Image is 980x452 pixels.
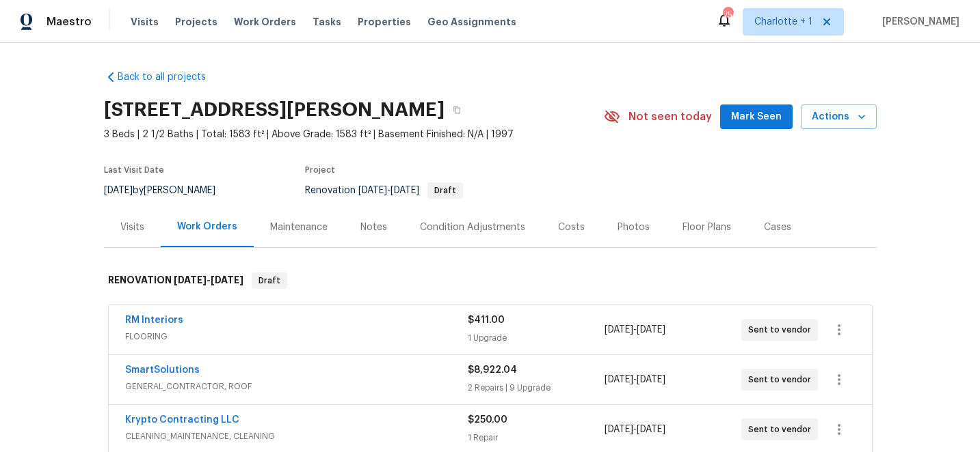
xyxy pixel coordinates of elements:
[605,323,665,337] span: -
[429,186,462,195] span: Draft
[754,15,812,29] span: Charlotte + 1
[305,166,335,174] span: Project
[683,221,731,234] div: Floor Plans
[104,166,164,174] span: Last Visit Date
[748,423,817,436] span: Sent to vendor
[720,104,793,130] button: Mark Seen
[104,182,232,199] div: by [PERSON_NAME]
[605,373,665,386] span: -
[605,423,665,436] span: -
[120,221,144,234] div: Visits
[420,221,525,234] div: Condition Adjustments
[125,415,239,425] a: Krypto Contracting LLC
[234,15,296,29] span: Work Orders
[637,425,665,434] span: [DATE]
[468,431,605,444] div: 1 Repair
[104,70,235,84] a: Back to all projects
[468,331,605,345] div: 1 Upgrade
[468,365,517,375] span: $8,922.04
[131,15,159,29] span: Visits
[253,274,286,287] span: Draft
[174,275,243,285] span: -
[104,103,445,117] h2: [STREET_ADDRESS][PERSON_NAME]
[360,221,387,234] div: Notes
[104,186,133,195] span: [DATE]
[358,15,411,29] span: Properties
[427,15,516,29] span: Geo Assignments
[468,381,605,395] div: 2 Repairs | 9 Upgrade
[125,315,183,325] a: RM Interiors
[108,272,243,289] h6: RENOVATION
[877,15,959,29] span: [PERSON_NAME]
[358,186,419,195] span: -
[618,221,650,234] div: Photos
[175,15,217,29] span: Projects
[723,8,732,22] div: 75
[305,186,463,195] span: Renovation
[558,221,585,234] div: Costs
[125,429,468,443] span: CLEANING_MAINTENANCE, CLEANING
[605,325,633,335] span: [DATE]
[177,220,237,234] div: Work Orders
[605,375,633,384] span: [DATE]
[748,373,817,386] span: Sent to vendor
[637,375,665,384] span: [DATE]
[637,325,665,335] span: [DATE]
[731,109,782,126] span: Mark Seen
[211,275,243,285] span: [DATE]
[468,315,505,325] span: $411.00
[468,415,507,425] span: $250.00
[47,15,92,29] span: Maestro
[812,109,866,126] span: Actions
[104,128,604,141] span: 3 Beds | 2 1/2 Baths | Total: 1583 ft² | Above Grade: 1583 ft² | Basement Finished: N/A | 1997
[390,186,419,195] span: [DATE]
[764,221,791,234] div: Cases
[605,425,633,434] span: [DATE]
[445,98,469,122] button: Copy Address
[104,259,877,302] div: RENOVATION [DATE]-[DATE]Draft
[313,17,341,27] span: Tasks
[174,275,207,285] span: [DATE]
[628,110,712,124] span: Not seen today
[358,186,387,195] span: [DATE]
[125,380,468,393] span: GENERAL_CONTRACTOR, ROOF
[125,365,200,375] a: SmartSolutions
[270,221,328,234] div: Maintenance
[125,330,468,343] span: FLOORING
[801,104,877,130] button: Actions
[748,323,817,337] span: Sent to vendor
